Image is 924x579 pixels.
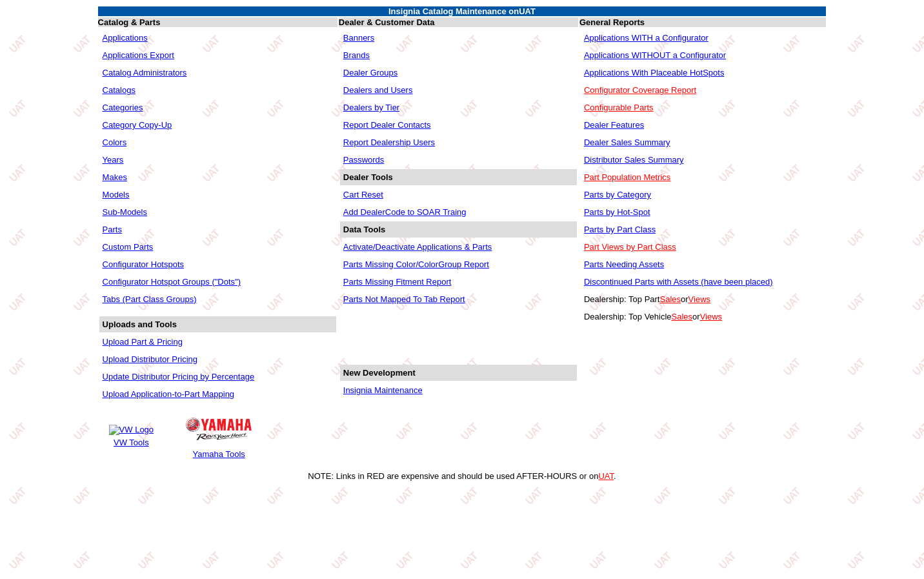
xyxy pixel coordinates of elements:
[581,309,825,325] td: Dealership: Top Vehicle or
[109,425,154,435] img: VW Logo
[343,120,431,130] a: Report Dealer Contacts
[343,155,385,165] a: Passwords
[584,33,708,43] a: Applications WITH a Configurator
[103,372,255,381] a: Update Distributor Pricing by Percentage
[103,277,241,287] a: Configurator Hotspot Groups ("Dots")
[103,225,122,234] a: Parts
[103,207,147,217] a: Sub-Models
[184,411,254,461] a: Yamaha Logo Yamaha Tools
[584,120,644,130] a: Dealer Features
[103,50,174,60] a: Applications Export
[584,190,651,199] a: Parts by Category
[103,259,184,269] a: Configurator Hotspots
[343,190,383,199] a: Cart Reset
[343,68,398,77] a: Dealer Groups
[103,190,130,199] a: Models
[343,385,423,395] a: Insignia Maintenance
[103,172,127,182] a: Makes
[103,33,148,43] a: Applications
[598,471,614,481] a: UAT
[103,137,127,147] a: Colors
[581,291,825,307] td: Dealership: Top Part or
[339,17,435,27] b: Dealer & Customer Data
[584,207,650,217] a: Parts by Hot-Spot
[343,85,413,95] a: Dealers and Users
[343,207,467,217] a: Add DealerCode to SOAR Traing
[103,155,124,165] a: Years
[584,172,670,182] a: Part Population Metrics
[700,312,722,321] a: Views
[103,320,177,329] b: Uploads and Tools
[343,242,492,252] a: Activate/Deactivate Applications & Parts
[584,85,696,95] a: Configurator Coverage Report
[107,423,156,449] a: VW Logo VW Tools
[98,17,161,27] b: Catalog & Parts
[343,103,399,112] a: Dealers by Tier
[672,312,693,321] a: Sales
[343,277,452,287] a: Parts Missing Fitment Report
[103,103,143,112] a: Categories
[103,85,136,95] a: Catalogs
[688,294,710,304] a: Views
[343,172,393,182] b: Dealer Tools
[103,294,197,304] a: Tabs (Part Class Groups)
[103,120,172,130] a: Category Copy-Up
[103,354,197,364] a: Upload Distributor Pricing
[185,449,252,460] td: Yamaha Tools
[5,471,919,481] div: NOTE: Links in RED are expensive and should be used AFTER-HOURS or on .
[584,242,676,252] a: Part Views by Part Class
[343,50,370,60] a: Brands
[98,6,827,16] td: Insignia Catalog Maintenance on
[103,68,187,77] a: Catalog Administrators
[519,6,536,16] span: UAT
[343,33,374,43] a: Banners
[584,277,773,287] a: Discontinued Parts with Assets (have been placed)
[343,368,416,378] b: New Development
[584,259,664,269] a: Parts Needing Assets
[584,225,656,234] a: Parts by Part Class
[186,418,252,440] img: Yamaha Logo
[579,17,645,27] b: General Reports
[584,155,684,165] a: Distributor Sales Summary
[343,137,435,147] a: Report Dealership Users
[584,50,726,60] a: Applications WITHOUT a Configurator
[584,103,654,112] a: Configurable Parts
[103,337,183,347] a: Upload Part & Pricing
[103,389,235,399] a: Upload Application-to-Part Mapping
[343,225,386,234] b: Data Tools
[343,259,489,269] a: Parts Missing Color/ColorGroup Report
[103,242,154,252] a: Custom Parts
[584,68,725,77] a: Applications With Placeable HotSpots
[343,294,465,304] a: Parts Not Mapped To Tab Report
[584,137,670,147] a: Dealer Sales Summary
[659,294,681,304] a: Sales
[108,437,154,448] td: VW Tools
